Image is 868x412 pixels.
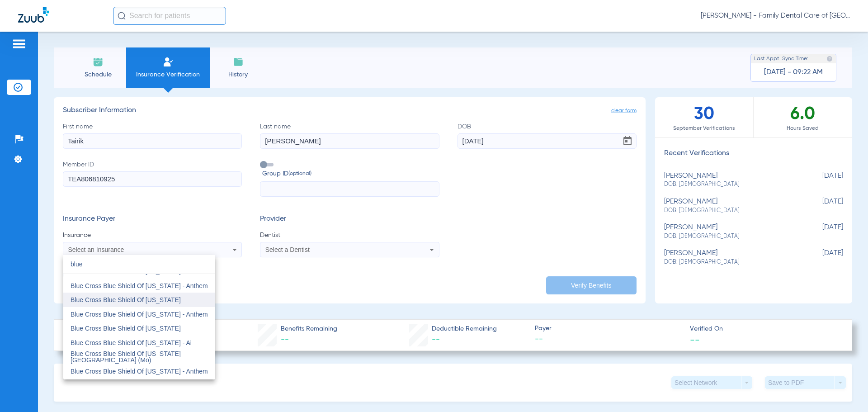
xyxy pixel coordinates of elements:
span: Blue Cross Blue Shield Of [US_STATE][GEOGRAPHIC_DATA] (Mo) [71,350,181,364]
span: Blue Cross Blue Shield Of [US_STATE] Advantage Plus Network [71,379,181,392]
input: dropdown search [63,255,215,274]
span: Blue Cross Blue Shield Of [US_STATE] - Anthem [71,282,208,289]
span: Blue Cross Blue Shield Of [US_STATE] [71,296,181,303]
span: Blue Cross Blue Shield Of [US_STATE] [71,325,181,332]
span: Blue Cross Blue Shield Of [US_STATE] - Anthem [71,311,208,318]
span: Blue Cross Blue Shield Of [US_STATE] - Ai [71,339,192,346]
span: Blue Cross Blue Shield Of [US_STATE] - Anthem [71,368,208,375]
